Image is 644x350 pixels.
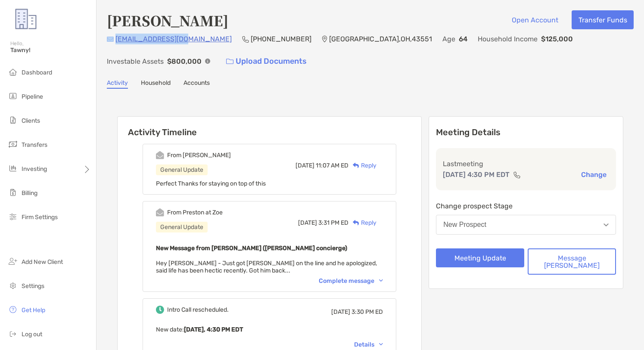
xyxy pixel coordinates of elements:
b: [DATE], 4:30 PM EDT [184,326,243,333]
img: Open dropdown arrow [604,223,609,226]
span: Transfers [22,141,47,149]
a: Activity [107,79,128,89]
p: Change prospect Stage [436,201,616,211]
p: Household Income [478,34,538,44]
h6: Activity Timeline [118,117,421,137]
div: Reply [348,218,376,227]
button: Message [PERSON_NAME] [528,248,616,275]
span: Investing [22,165,47,173]
p: $800,000 [167,56,202,67]
a: Accounts [184,79,210,89]
span: Get Help [22,307,45,314]
img: billing icon [8,187,18,198]
span: [DATE] [331,308,350,316]
img: Event icon [156,208,164,217]
button: Transfer Funds [572,10,634,29]
img: transfers icon [8,139,18,149]
p: Last meeting [443,158,609,169]
img: clients icon [8,115,18,125]
img: button icon [226,59,233,65]
img: investing icon [8,163,18,173]
p: [GEOGRAPHIC_DATA] , OH , 43551 [329,34,432,44]
img: Zoe Logo [10,3,41,34]
span: 3:31 PM ED [318,219,348,226]
span: [DATE] [296,162,314,169]
div: Complete message [319,277,383,285]
button: Open Account [505,10,565,29]
img: Email Icon [107,37,114,42]
img: Location Icon [322,36,327,43]
span: [DATE] [298,219,317,226]
span: 3:30 PM ED [352,308,383,316]
img: Reply icon [353,163,359,168]
div: General Update [156,164,208,175]
button: Meeting Update [436,248,524,267]
span: Billing [22,189,37,197]
p: Investable Assets [107,56,164,67]
p: [DATE] 4:30 PM EDT [443,169,510,180]
span: Log out [22,331,42,338]
img: settings icon [8,280,18,291]
p: [PHONE_NUMBER] [251,34,311,44]
a: Household [141,79,171,89]
span: Perfect Thanks for staying on top of this [156,180,266,187]
img: firm-settings icon [8,211,18,222]
span: Tawny! [10,46,91,54]
div: From Preston at Zoe [167,209,223,216]
span: Settings [22,282,44,290]
img: dashboard icon [8,67,18,77]
p: Meeting Details [436,127,616,138]
p: [EMAIL_ADDRESS][DOMAIN_NAME] [115,34,232,44]
a: Upload Documents [221,52,312,71]
span: Dashboard [22,69,52,76]
span: Hey [PERSON_NAME] - Just got [PERSON_NAME] on the line and he apologized, said life has been hect... [156,260,377,274]
div: General Update [156,222,208,232]
span: 11:07 AM ED [316,162,348,169]
p: Age [442,34,455,44]
img: pipeline icon [8,91,18,101]
span: Add New Client [22,258,63,266]
img: Phone Icon [242,36,249,43]
div: New Prospect [443,221,486,229]
b: New Message from [PERSON_NAME] ([PERSON_NAME] concierge) [156,245,347,252]
img: Info Icon [205,59,210,64]
p: $125,000 [541,34,573,44]
img: Event icon [156,151,164,159]
img: Reply icon [353,220,359,226]
span: Pipeline [22,93,43,100]
img: Chevron icon [379,343,383,346]
div: Details [354,341,383,348]
button: Change [579,170,609,179]
img: add_new_client icon [8,256,18,266]
h4: [PERSON_NAME] [107,10,228,30]
img: Chevron icon [379,279,383,282]
span: Firm Settings [22,214,58,221]
div: Intro Call rescheduled. [167,306,229,313]
p: New date : [156,324,383,335]
div: From [PERSON_NAME] [167,152,231,159]
div: Reply [348,161,376,170]
span: Clients [22,117,40,124]
img: Event icon [156,306,164,314]
img: communication type [513,171,521,178]
img: logout icon [8,328,18,339]
button: New Prospect [436,215,616,235]
img: get-help icon [8,304,18,315]
p: 64 [459,34,467,44]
